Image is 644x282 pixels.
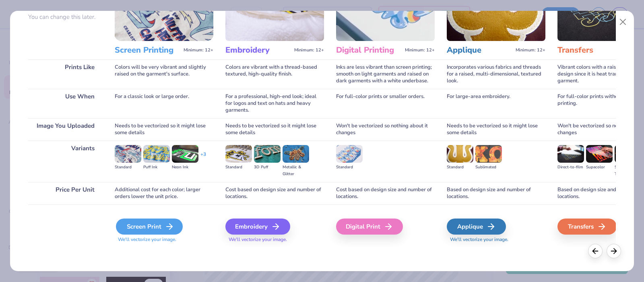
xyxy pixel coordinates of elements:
div: Standard [225,164,252,171]
div: Sublimated [475,164,502,171]
img: Neon Ink [172,145,198,163]
img: Puff Ink [143,145,170,163]
img: Standard [225,145,252,163]
img: Standard [115,145,141,163]
div: Use When [28,89,103,118]
div: Puff Ink [143,164,170,171]
div: Cost based on design size and number of locations. [225,182,324,204]
img: Direct-to-film [557,145,584,163]
img: Screen Transfer [615,145,641,163]
div: Colors are vibrant with a thread-based textured, high-quality finish. [225,59,324,89]
div: Supacolor [586,164,613,171]
div: Direct-to-film [557,164,584,171]
div: Needs to be vectorized so it might lose some details [225,118,324,141]
span: Minimum: 12+ [405,47,435,53]
img: Standard [447,145,473,163]
div: Won't be vectorized so nothing about it changes [336,118,435,141]
div: For large-area embroidery. [447,89,545,118]
h3: Embroidery [225,45,291,55]
div: Screen Transfer [615,164,641,178]
div: For a professional, high-end look; ideal for logos and text on hats and heavy garments. [225,89,324,118]
div: For full-color prints or smaller orders. [336,89,435,118]
div: Variants [28,141,103,182]
div: Screen Print [116,219,183,235]
span: We'll vectorize your image. [447,236,545,243]
div: Embroidery [225,219,290,235]
img: Standard [336,145,363,163]
span: Minimum: 12+ [184,47,213,53]
div: Standard [115,164,141,171]
span: Minimum: 12+ [294,47,324,53]
h3: Screen Printing [115,45,180,55]
div: Colors will be very vibrant and slightly raised on the garment's surface. [115,59,213,89]
div: 3D Puff [254,164,281,171]
div: Transfers [557,219,617,235]
div: Incorporates various fabrics and threads for a raised, multi-dimensional, textured look. [447,59,545,89]
h3: Digital Printing [336,45,402,55]
div: Cost based on design size and number of locations. [336,182,435,204]
div: + 3 [200,151,206,165]
img: Metallic & Glitter [283,145,309,163]
div: Additional cost for each color; larger orders lower the unit price. [115,182,213,204]
img: Supacolor [586,145,613,163]
div: Needs to be vectorized so it might lose some details [115,118,213,141]
div: Price Per Unit [28,182,103,204]
div: Standard [336,164,363,171]
span: We'll vectorize your image. [225,236,324,243]
div: Based on design size and number of locations. [447,182,545,204]
img: Sublimated [475,145,502,163]
span: We'll vectorize your image. [115,236,213,243]
div: Inks are less vibrant than screen printing; smooth on light garments and raised on dark garments ... [336,59,435,89]
div: Standard [447,164,473,171]
h3: Transfers [557,45,623,55]
span: Minimum: 12+ [516,47,545,53]
img: 3D Puff [254,145,281,163]
h3: Applique [447,45,512,55]
div: Neon Ink [172,164,198,171]
div: Applique [447,219,506,235]
div: Metallic & Glitter [283,164,309,178]
button: Close [615,14,631,30]
div: For a classic look or large order. [115,89,213,118]
div: Image You Uploaded [28,118,103,141]
div: Digital Print [336,219,403,235]
div: Prints Like [28,59,103,89]
p: You can change this later. [28,14,103,20]
div: Needs to be vectorized so it might lose some details [447,118,545,141]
